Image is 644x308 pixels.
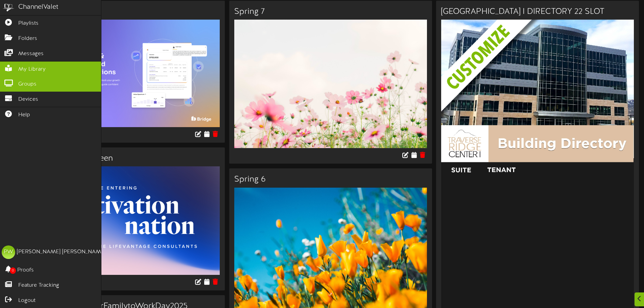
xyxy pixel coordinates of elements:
span: Messages [18,50,44,58]
h3: Spring 6 [234,175,427,184]
div: [PERSON_NAME] [PERSON_NAME] [17,248,106,256]
span: Folders [18,35,37,43]
img: d4f51c01-e96d-4937-bc92-924945ed9b6d.jpg [27,166,220,275]
span: Help [18,111,30,119]
span: 0 [10,267,16,274]
span: My Library [18,66,46,73]
span: Groups [18,80,37,88]
div: ChannelValet [18,2,58,12]
h3: Valuations1 [27,7,220,16]
h3: Spring 7 [234,7,427,16]
span: Logout [18,297,35,305]
span: Feature Tracking [18,282,59,289]
div: PW [2,245,15,259]
span: Devices [18,96,38,103]
span: Proofs [17,266,34,274]
img: 48aa9f14-0a6c-41fb-aeb6-72ef6b4b0c22.jpg [27,20,220,127]
span: Playlists [18,20,39,27]
img: customize_overlay-33eb2c126fd3cb1579feece5bc878b72.png [441,20,644,154]
h3: GC25LobbyTourScreen [27,154,220,163]
img: 0460974c-2404-4554-bb91-f6e96766e30atomoko-uji-kxvn1ogptte-unsplash.jpg [234,20,427,148]
h3: [GEOGRAPHIC_DATA] I DIRECTORY 22 SLOT [441,7,634,16]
